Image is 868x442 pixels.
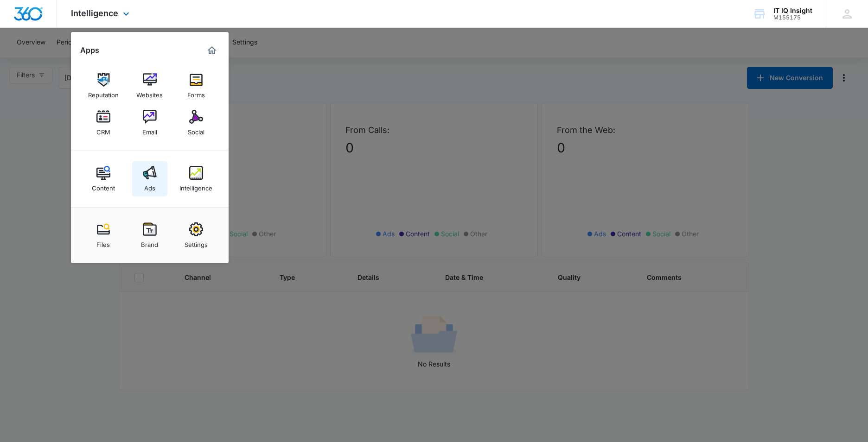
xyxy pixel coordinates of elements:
a: Settings [179,218,214,253]
span: Intelligence [71,8,118,18]
div: Files [96,236,110,248]
div: Ads [144,180,155,192]
div: Brand [141,236,158,248]
div: CRM [96,124,110,136]
a: Social [179,105,214,140]
a: CRM [86,105,121,140]
div: Email [142,124,157,136]
div: Intelligence [179,180,212,192]
div: Settings [185,236,208,248]
div: Social [188,124,204,136]
div: account id [773,14,812,21]
div: Content [92,180,115,192]
a: Reputation [86,68,121,103]
div: Forms [187,87,205,99]
a: Marketing 360® Dashboard [204,43,219,58]
h2: Apps [80,46,99,55]
a: Forms [179,68,214,103]
a: Intelligence [179,161,214,196]
a: Files [86,218,121,253]
div: Websites [136,87,163,99]
a: Websites [132,68,167,103]
div: Reputation [88,87,119,99]
div: account name [773,7,812,14]
a: Brand [132,218,167,253]
a: Email [132,105,167,140]
a: Ads [132,161,167,196]
a: Content [86,161,121,196]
